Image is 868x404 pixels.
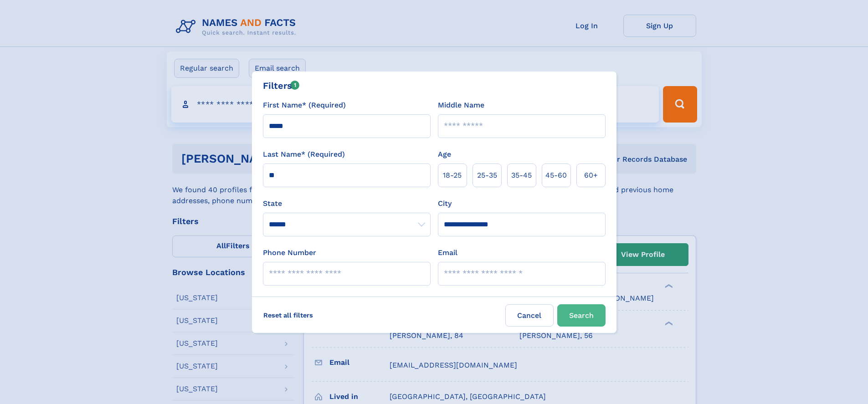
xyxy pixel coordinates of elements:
[477,170,497,181] span: 25‑35
[263,247,316,258] label: Phone Number
[545,170,567,181] span: 45‑60
[438,149,451,160] label: Age
[257,304,319,326] label: Reset all filters
[438,198,452,209] label: City
[557,304,606,327] button: Search
[263,100,346,111] label: First Name* (Required)
[263,79,300,92] div: Filters
[511,170,532,181] span: 35‑45
[505,304,554,327] label: Cancel
[438,247,457,258] label: Email
[438,100,484,111] label: Middle Name
[263,149,345,160] label: Last Name* (Required)
[263,198,431,209] label: State
[584,170,598,181] span: 60+
[443,170,462,181] span: 18‑25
